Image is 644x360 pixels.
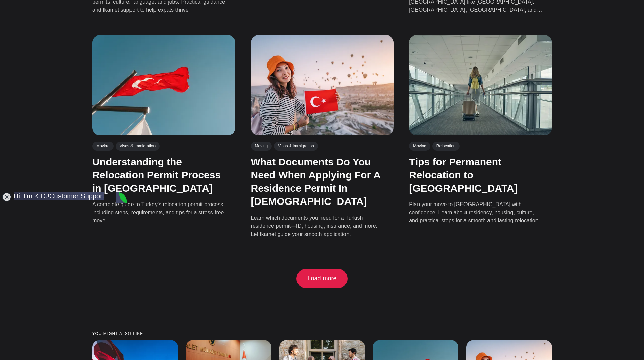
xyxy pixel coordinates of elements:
a: Understanding the Relocation Permit Process in [GEOGRAPHIC_DATA] [92,157,221,194]
a: Moving [251,142,272,151]
a: Tips for Permanent Relocation to [GEOGRAPHIC_DATA] [409,157,518,194]
p: Plan your move to [GEOGRAPHIC_DATA] with confidence. Learn about residency, housing, culture, and... [409,201,543,225]
a: What Documents Do You Need When Applying For A Residence Permit In [DEMOGRAPHIC_DATA] [251,157,380,207]
a: Visas & Immigration [115,142,159,151]
small: You might also like [92,332,552,336]
img: What Documents Do You Need When Applying For A Residence Permit In Turkey [251,35,393,135]
p: Learn which documents you need for a Turkish residence permit—ID, housing, insurance, and more. L... [251,214,384,238]
button: Load more [296,269,348,288]
img: Understanding the Relocation Permit Process in Turkey [92,35,235,135]
img: Tips for Permanent Relocation to Turkey [409,35,552,135]
a: Relocation [432,142,459,151]
a: Moving [409,142,430,151]
a: Visas & Immigration [274,142,318,151]
a: Moving [92,142,114,151]
p: A complete guide to Turkey's relocation permit process, including steps, requirements, and tips f... [92,201,226,225]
